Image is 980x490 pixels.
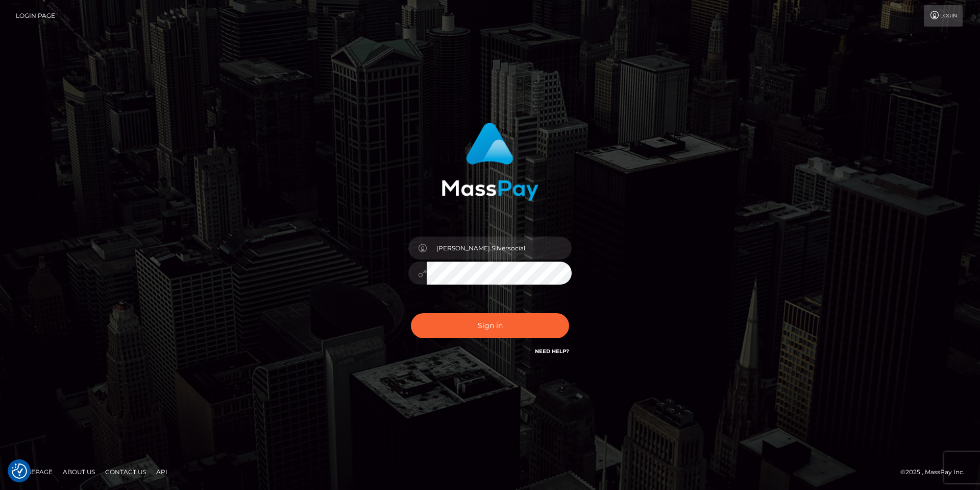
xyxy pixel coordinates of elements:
[535,348,569,355] a: Need Help?
[427,237,572,260] input: Username...
[12,463,27,479] button: Consent Preferences
[16,5,55,27] a: Login Page
[11,464,57,480] a: Homepage
[924,5,963,27] a: Login
[152,464,171,480] a: API
[101,464,150,480] a: Contact Us
[59,464,99,480] a: About Us
[411,313,569,338] button: Sign in
[12,463,27,479] img: Revisit consent button
[442,123,538,201] img: MassPay Login
[900,466,972,478] div: © 2025 , MassPay Inc.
